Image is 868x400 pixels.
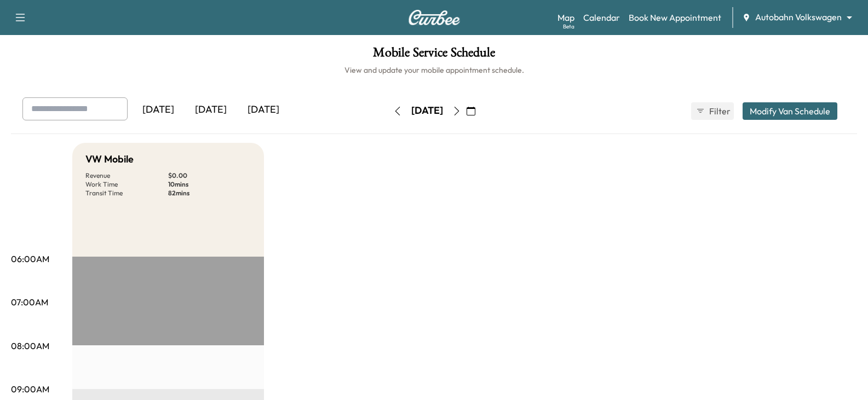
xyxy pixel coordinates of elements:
div: [DATE] [411,104,443,118]
p: 09:00AM [11,382,49,396]
div: [DATE] [237,97,290,123]
p: $ 0.00 [168,171,251,180]
p: Revenue [85,171,168,180]
a: MapBeta [557,11,574,24]
p: Work Time [85,180,168,189]
a: Book New Appointment [629,11,721,24]
p: 82 mins [168,189,251,198]
p: 07:00AM [11,295,48,309]
p: Transit Time [85,189,168,198]
div: Beta [563,22,574,31]
h1: Mobile Service Schedule [11,46,857,65]
p: 06:00AM [11,252,49,265]
img: Curbee Logo [408,10,461,25]
div: [DATE] [132,97,185,123]
span: Filter [709,105,729,118]
a: Calendar [583,11,620,24]
h5: VW Mobile [85,152,134,167]
button: Filter [691,102,734,120]
h6: View and update your mobile appointment schedule. [11,65,857,76]
p: 10 mins [168,180,251,189]
span: Autobahn Volkswagen [755,11,842,24]
p: 08:00AM [11,339,49,352]
div: [DATE] [185,97,237,123]
button: Modify Van Schedule [743,102,837,120]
